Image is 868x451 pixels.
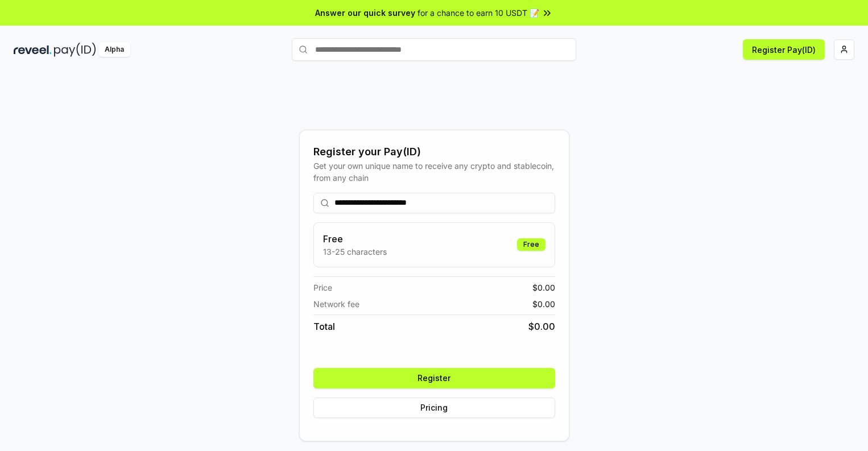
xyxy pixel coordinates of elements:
[313,398,555,418] button: Pricing
[54,43,96,57] img: pay_id
[323,246,387,258] p: 13-25 characters
[323,232,387,246] h3: Free
[517,238,545,251] div: Free
[313,368,555,388] button: Register
[532,298,555,310] span: $ 0.00
[14,43,52,57] img: reveel_dark
[532,282,555,293] span: $ 0.00
[313,282,332,293] span: Price
[418,7,539,19] span: for a chance to earn 10 USDT 📝
[528,320,555,333] span: $ 0.00
[313,160,555,184] div: Get your own unique name to receive any crypto and stablecoin, from any chain
[313,320,335,333] span: Total
[313,298,359,310] span: Network fee
[743,39,825,60] button: Register Pay(ID)
[98,43,130,57] div: Alpha
[313,144,555,160] div: Register your Pay(ID)
[315,7,415,19] span: Answer our quick survey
